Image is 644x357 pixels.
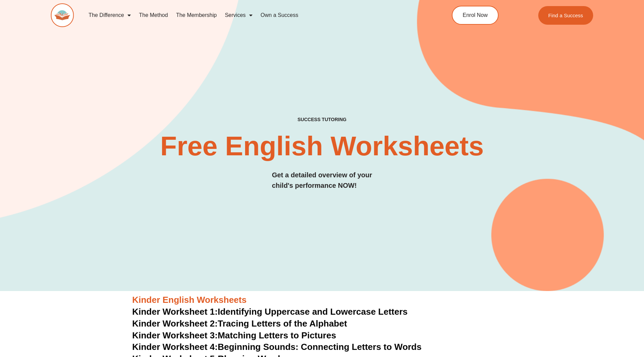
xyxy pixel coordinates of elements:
span: Enrol Now [463,13,488,18]
span: Find a Success [548,13,583,18]
a: Own a Success [257,7,302,23]
span: Kinder Worksheet 4: [132,342,218,352]
a: Kinder Worksheet 1:Identifying Uppercase and Lowercase Letters [132,307,408,317]
a: Kinder Worksheet 4:Beginning Sounds: Connecting Letters to Words [132,342,422,352]
a: The Difference [84,7,135,23]
h2: Free English Worksheets​ [143,133,501,160]
span: Kinder Worksheet 1: [132,307,218,317]
a: Find a Success [538,6,593,25]
a: Enrol Now [452,6,499,25]
a: Services [221,7,256,23]
a: Kinder Worksheet 2:Tracing Letters of the Alphabet [132,318,347,329]
span: Kinder Worksheet 3: [132,330,218,340]
a: The Method [135,7,172,23]
a: Kinder Worksheet 3:Matching Letters to Pictures [132,330,336,340]
h3: Kinder English Worksheets [132,294,512,306]
a: The Membership [172,7,221,23]
nav: Menu [84,7,421,23]
span: Kinder Worksheet 2: [132,318,218,329]
h3: Get a detailed overview of your child's performance NOW! [272,170,372,191]
h4: SUCCESS TUTORING​ [242,117,402,122]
